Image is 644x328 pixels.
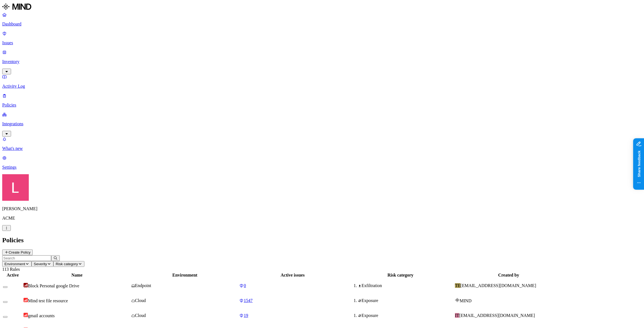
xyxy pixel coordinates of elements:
[2,146,642,151] p: What's new
[135,283,151,288] span: Endpoint
[2,31,642,45] a: Issues
[2,155,642,170] a: Settings
[455,313,459,318] span: IT
[347,273,454,278] div: Risk category
[358,283,454,288] div: Exfiltration
[135,313,146,318] span: Cloud
[2,137,642,151] a: What's new
[2,50,642,74] a: Inventory
[24,273,130,278] div: Name
[2,255,51,261] input: Search
[4,262,25,266] span: Environment
[358,298,454,303] div: Exposure
[24,298,28,302] img: severity-high.svg
[455,273,562,278] div: Created by
[239,283,346,288] a: 0
[2,40,642,45] p: Issues
[2,165,642,170] p: Settings
[239,313,346,318] a: 19
[2,174,29,201] img: Landen Brown
[2,2,642,12] a: MIND
[2,74,642,89] a: Activity Log
[34,262,47,266] span: Severity
[358,313,454,318] div: Exposure
[56,262,78,266] span: Risk category
[239,298,346,303] a: 1547
[459,313,535,318] span: [EMAIL_ADDRESS][DOMAIN_NAME]
[2,121,642,126] p: Integrations
[24,313,28,317] img: severity-high.svg
[461,283,536,288] span: [EMAIL_ADDRESS][DOMAIN_NAME]
[3,273,22,278] div: Active
[28,283,79,288] span: Block Personal google Drive
[239,273,346,278] div: Active issues
[2,22,642,27] p: Dashboard
[2,267,20,272] span: 113 Rules
[2,112,642,136] a: Integrations
[2,103,642,108] p: Policies
[28,298,68,303] span: Mind test file resource
[2,93,642,108] a: Policies
[455,298,460,302] img: mind-logo-icon.svg
[135,298,146,303] span: Cloud
[460,298,472,303] span: MIND
[2,84,642,89] p: Activity Log
[24,283,28,287] img: severity-critical.svg
[131,273,238,278] div: Environment
[244,298,253,303] span: 1547
[244,283,246,288] span: 0
[244,313,248,318] span: 19
[2,236,642,244] h2: Policies
[455,283,461,288] span: TE
[2,2,31,11] img: MIND
[2,216,642,221] p: ACME
[28,313,55,318] span: gmail accounts
[2,59,642,64] p: Inventory
[2,12,642,27] a: Dashboard
[2,249,33,255] button: Create Policy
